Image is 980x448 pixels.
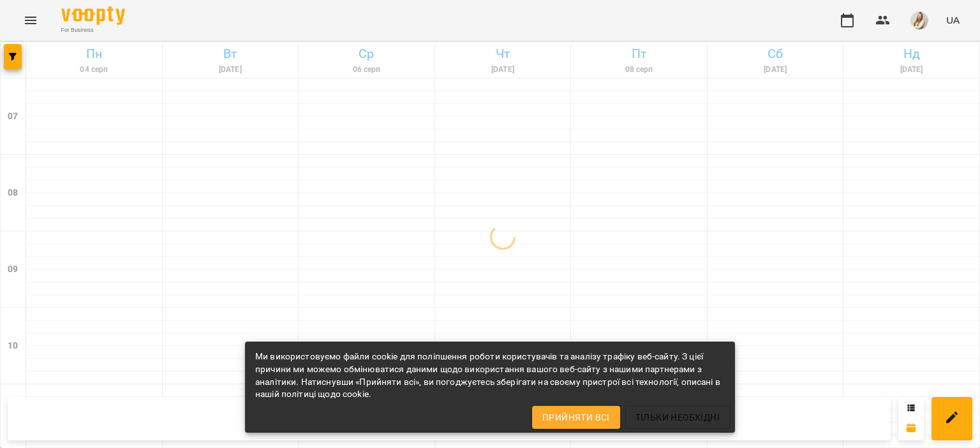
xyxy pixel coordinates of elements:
button: Тільки необхідні [625,406,730,429]
h6: 06 серп [301,64,433,76]
button: Menu [15,5,46,36]
h6: [DATE] [709,64,842,76]
h6: Вт [165,44,297,64]
img: Voopty Logo [61,6,125,25]
h6: Сб [709,44,842,64]
h6: Пт [573,44,705,64]
h6: 09 [8,263,18,277]
h6: [DATE] [845,64,977,76]
h6: 10 [8,339,18,353]
button: Прийняти всі [532,406,620,429]
h6: Пн [28,44,160,64]
h6: 08 серп [573,64,705,76]
span: Тільки необхідні [635,410,720,425]
img: db46d55e6fdf8c79d257263fe8ff9f52.jpeg [910,11,928,29]
h6: Чт [437,44,569,64]
h6: Нд [845,44,977,64]
h6: Ср [301,44,433,64]
span: Прийняти всі [542,410,610,425]
h6: [DATE] [165,64,297,76]
h6: [DATE] [437,64,569,76]
div: Ми використовуємо файли cookie для поліпшення роботи користувачів та аналізу трафіку веб-сайту. З... [255,345,725,406]
h6: 08 [8,186,18,200]
span: For Business [61,26,125,34]
h6: 04 серп [28,64,160,76]
button: UA [941,8,965,32]
span: UA [946,13,960,27]
h6: 07 [8,110,18,124]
